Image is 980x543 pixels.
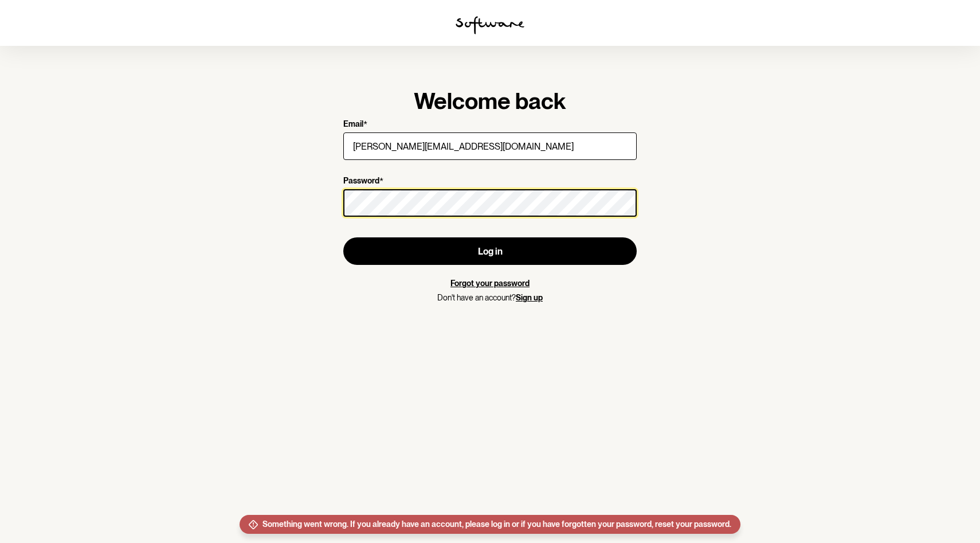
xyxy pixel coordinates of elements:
[516,293,543,302] a: Sign up
[450,279,530,288] a: Forgot your password
[456,16,524,34] img: software logo
[343,87,637,115] h1: Welcome back
[343,119,363,130] p: Email
[343,237,637,265] button: Log in
[343,293,637,303] p: Don't have an account?
[343,176,379,187] p: Password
